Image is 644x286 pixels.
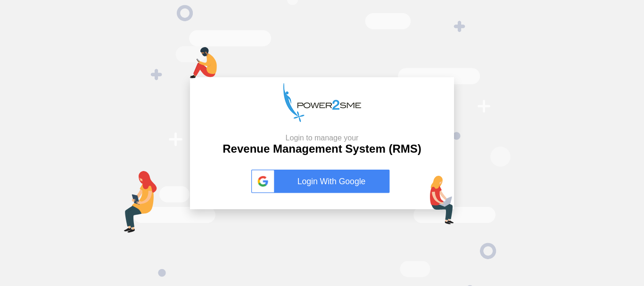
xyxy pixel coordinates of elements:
[223,133,421,156] h2: Revenue Management System (RMS)
[430,176,454,224] img: lap-login.png
[248,160,396,203] button: Login With Google
[251,170,393,193] a: Login With Google
[283,83,361,122] img: p2s_logo.png
[190,47,217,78] img: mob-login.png
[223,133,421,142] small: Login to manage your
[124,171,157,233] img: tab-login.png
